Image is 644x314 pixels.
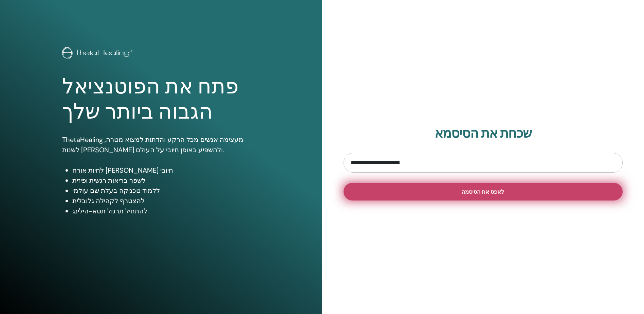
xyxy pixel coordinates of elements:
[62,74,260,125] h1: פתח את הפוטנציאל הגבוה ביותר שלך
[72,175,260,186] li: לשפר בריאות רגשית ופיזית
[344,126,623,141] h2: שכחת את הסיסמא
[72,206,260,216] li: להתחיל תרגול תטא-הילינג
[62,135,260,155] p: ThetaHealing מעצימה אנשים מכל הרקע והדתות למצוא מטרה, לשנות [PERSON_NAME] ולהשפיע באופן חיובי על ...
[72,196,260,206] li: להצטרף לקהילה גלובלית
[462,188,504,195] span: לאפס את הסיסמה
[72,186,260,196] li: ללמוד טכניקה בעלת שם עולמי
[72,165,260,175] li: לחיות אורח [PERSON_NAME] חיובי
[344,183,623,200] button: לאפס את הסיסמה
